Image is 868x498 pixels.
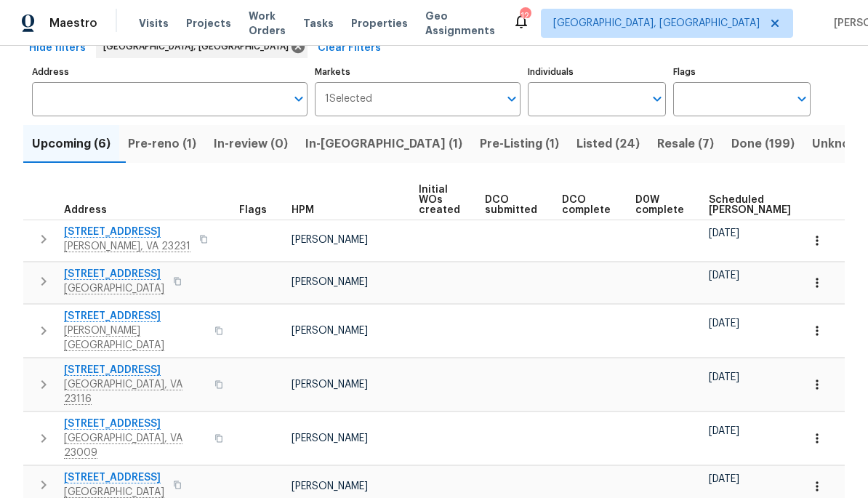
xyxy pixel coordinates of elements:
[635,195,684,215] span: D0W complete
[318,39,381,57] span: Clear Filters
[709,318,739,329] span: [DATE]
[709,372,739,382] span: [DATE]
[553,16,760,31] span: [GEOGRAPHIC_DATA], [GEOGRAPHIC_DATA]
[480,134,559,154] span: Pre-Listing (1)
[29,39,86,57] span: Hide filters
[315,68,521,76] label: Markets
[657,134,714,154] span: Resale (7)
[673,68,811,76] label: Flags
[289,89,309,109] button: Open
[709,426,739,436] span: [DATE]
[292,379,368,390] span: [PERSON_NAME]
[292,481,368,491] span: [PERSON_NAME]
[186,16,231,31] span: Projects
[792,89,812,109] button: Open
[731,134,795,154] span: Done (199)
[139,16,169,31] span: Visits
[312,35,387,62] button: Clear Filters
[325,93,372,105] span: 1 Selected
[23,35,92,62] button: Hide filters
[249,9,286,38] span: Work Orders
[292,277,368,287] span: [PERSON_NAME]
[96,35,308,58] div: [GEOGRAPHIC_DATA], [GEOGRAPHIC_DATA]
[425,9,495,38] span: Geo Assignments
[49,16,97,31] span: Maestro
[419,185,460,215] span: Initial WOs created
[305,134,462,154] span: In-[GEOGRAPHIC_DATA] (1)
[709,270,739,281] span: [DATE]
[351,16,408,31] span: Properties
[32,68,308,76] label: Address
[292,205,314,215] span: HPM
[32,134,110,154] span: Upcoming (6)
[239,205,267,215] span: Flags
[709,195,791,215] span: Scheduled [PERSON_NAME]
[64,205,107,215] span: Address
[520,9,530,23] div: 12
[562,195,611,215] span: DCO complete
[709,228,739,238] span: [DATE]
[528,68,665,76] label: Individuals
[647,89,667,109] button: Open
[292,433,368,443] span: [PERSON_NAME]
[292,235,368,245] span: [PERSON_NAME]
[709,474,739,484] span: [DATE]
[485,195,537,215] span: DCO submitted
[103,39,294,54] span: [GEOGRAPHIC_DATA], [GEOGRAPHIC_DATA]
[502,89,522,109] button: Open
[292,326,368,336] span: [PERSON_NAME]
[303,18,334,28] span: Tasks
[576,134,640,154] span: Listed (24)
[128,134,196,154] span: Pre-reno (1)
[214,134,288,154] span: In-review (0)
